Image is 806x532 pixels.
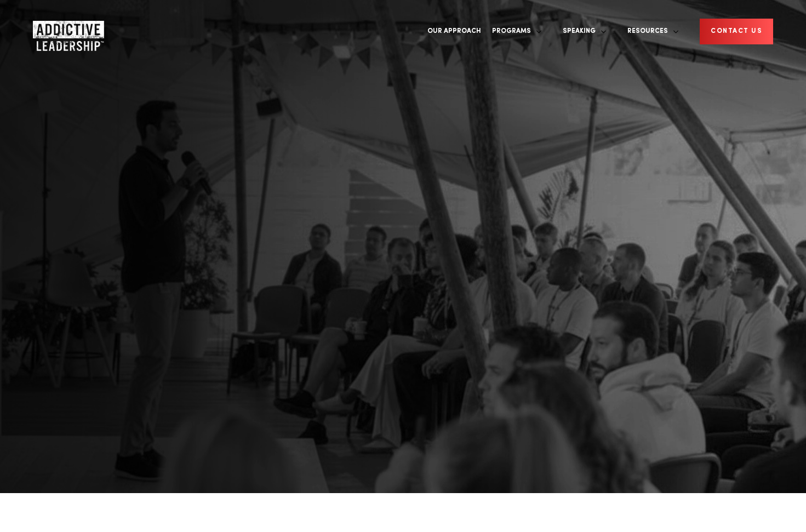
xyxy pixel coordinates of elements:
a: Programs [487,11,542,52]
a: Resources [622,11,679,52]
a: CONTACT US [700,19,773,44]
a: Our Approach [422,11,487,52]
a: Speaking [557,11,607,52]
a: Home [33,21,99,43]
